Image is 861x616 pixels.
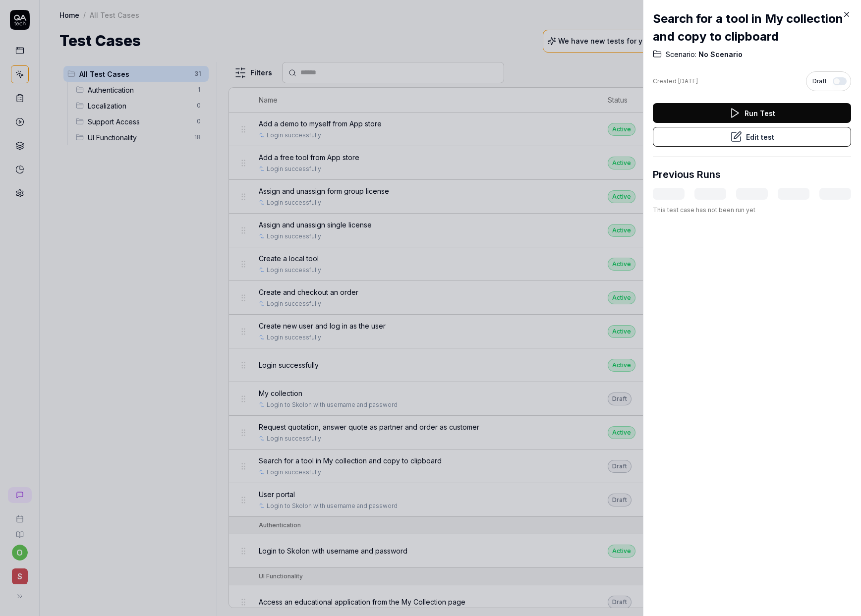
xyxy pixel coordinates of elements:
[653,206,851,215] div: This test case has not been run yet
[653,10,851,46] h2: Search for a tool in My collection and copy to clipboard
[696,50,743,59] span: No Scenario
[812,77,827,86] span: Draft
[653,77,698,86] div: Created
[653,127,851,147] button: Edit test
[666,50,696,59] span: Scenario:
[678,77,698,85] time: [DATE]
[653,103,851,123] button: Run Test
[653,167,721,182] h3: Previous Runs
